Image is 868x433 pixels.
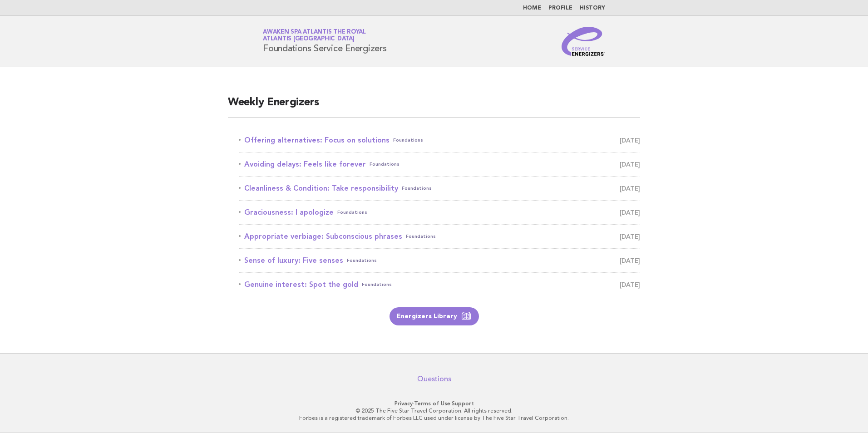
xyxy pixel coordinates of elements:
[239,158,640,171] a: Avoiding delays: Feels like foreverFoundations [DATE]
[239,206,640,219] a: Graciousness: I apologizeFoundations [DATE]
[414,400,450,407] a: Terms of Use
[620,254,640,267] span: [DATE]
[156,407,712,414] p: © 2025 The Five Star Travel Corporation. All rights reserved.
[562,27,605,56] img: Service Energizers
[370,158,399,171] span: Foundations
[452,400,474,407] a: Support
[402,182,432,195] span: Foundations
[239,278,640,291] a: Genuine interest: Spot the goldFoundations [DATE]
[580,5,605,11] a: History
[263,30,387,53] h1: Foundations Service Energizers
[548,5,572,11] a: Profile
[417,374,451,384] a: Questions
[620,182,640,195] span: [DATE]
[390,307,479,325] a: Energizers Library
[156,400,712,407] p: · ·
[406,230,436,243] span: Foundations
[156,414,712,422] p: Forbes is a registered trademark of Forbes LLC used under license by The Five Star Travel Corpora...
[239,182,640,195] a: Cleanliness & Condition: Take responsibilityFoundations [DATE]
[620,134,640,147] span: [DATE]
[239,230,640,243] a: Appropriate verbiage: Subconscious phrasesFoundations [DATE]
[620,206,640,219] span: [DATE]
[620,158,640,171] span: [DATE]
[393,134,423,147] span: Foundations
[263,36,355,42] span: Atlantis [GEOGRAPHIC_DATA]
[337,206,367,219] span: Foundations
[620,278,640,291] span: [DATE]
[228,95,640,118] h2: Weekly Energizers
[523,5,541,11] a: Home
[620,230,640,243] span: [DATE]
[239,134,640,147] a: Offering alternatives: Focus on solutionsFoundations [DATE]
[347,254,377,267] span: Foundations
[395,400,413,407] a: Privacy
[263,29,366,42] a: Awaken SPA Atlantis the RoyalAtlantis [GEOGRAPHIC_DATA]
[239,254,640,267] a: Sense of luxury: Five sensesFoundations [DATE]
[362,278,392,291] span: Foundations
